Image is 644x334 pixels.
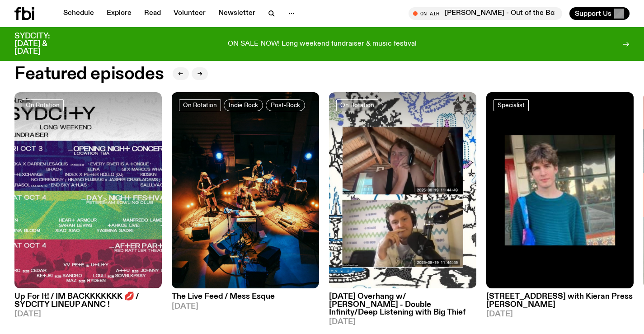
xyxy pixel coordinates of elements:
[172,293,319,301] h3: The Live Feed / Mess Esque
[26,102,60,108] span: On Rotation
[494,99,529,111] a: Specialist
[14,66,164,82] h2: Featured episodes
[569,7,630,20] button: Support Us
[486,310,634,318] span: [DATE]
[101,7,137,20] a: Explore
[498,102,525,108] span: Specialist
[271,102,300,108] span: Post-Rock
[228,40,417,48] p: ON SALE NOW! Long weekend fundraiser & music festival
[409,7,562,20] button: On Air[PERSON_NAME] - Out of the Box
[340,102,374,108] span: On Rotation
[14,293,162,308] h3: Up For It! / IM BACKKKKKKK 💋 / SYDCITY LINEUP ANNC !
[329,288,476,325] a: [DATE] Overhang w/ [PERSON_NAME] - Double Infinity/Deep Listening with Big Thief[DATE]
[58,7,99,20] a: Schedule
[14,33,72,56] h3: SYDCITY: [DATE] & [DATE]
[22,99,64,111] a: On Rotation
[229,102,258,108] span: Indie Rock
[329,318,476,326] span: [DATE]
[172,288,319,310] a: The Live Feed / Mess Esque[DATE]
[224,99,263,111] a: Indie Rock
[14,288,162,318] a: Up For It! / IM BACKKKKKKK 💋 / SYDCITY LINEUP ANNC ![DATE]
[14,310,162,318] span: [DATE]
[213,7,261,20] a: Newsletter
[168,7,211,20] a: Volunteer
[336,99,378,111] a: On Rotation
[139,7,166,20] a: Read
[329,293,476,316] h3: [DATE] Overhang w/ [PERSON_NAME] - Double Infinity/Deep Listening with Big Thief
[179,99,221,111] a: On Rotation
[183,102,217,108] span: On Rotation
[575,9,611,18] span: Support Us
[172,303,319,310] span: [DATE]
[486,288,634,318] a: [STREET_ADDRESS] with Kieran Press [PERSON_NAME][DATE]
[266,99,305,111] a: Post-Rock
[486,293,634,308] h3: [STREET_ADDRESS] with Kieran Press [PERSON_NAME]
